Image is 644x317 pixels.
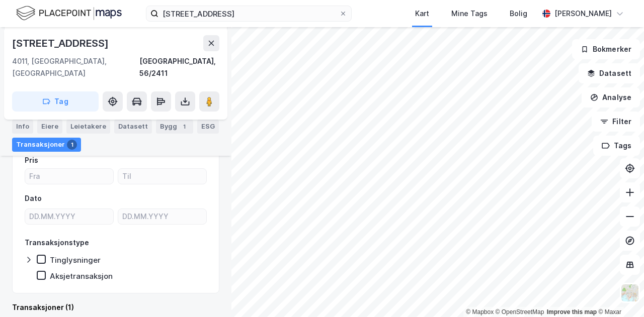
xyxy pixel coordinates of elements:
div: Pris [25,154,38,166]
button: Analyse [582,87,640,108]
input: Søk på adresse, matrikkel, gårdeiere, leietakere eller personer [158,6,339,21]
div: Info [12,120,33,134]
button: Datasett [579,63,640,83]
div: 1 [179,122,189,132]
button: Bokmerker [572,39,640,59]
div: Mine Tags [451,8,488,20]
button: Tag [12,91,99,112]
div: Datasett [114,120,152,134]
div: Leietakere [66,120,110,134]
input: Til [118,169,206,184]
div: 4011, [GEOGRAPHIC_DATA], [GEOGRAPHIC_DATA] [12,55,139,79]
div: Transaksjoner (1) [12,301,219,313]
div: Transaksjoner [12,138,81,152]
a: Improve this map [547,308,597,315]
input: Fra [25,169,113,184]
a: Mapbox [466,308,494,315]
button: Tags [593,136,640,156]
div: Aksjetransaksjon [50,271,113,281]
div: Dato [25,192,42,204]
iframe: Chat Widget [594,269,644,317]
div: Tinglysninger [50,255,101,265]
div: 1 [67,140,77,150]
div: Bolig [510,8,527,20]
div: Kart [415,8,429,20]
input: DD.MM.YYYY [118,209,206,224]
button: Filter [592,112,640,132]
div: Transaksjonstype [25,237,89,249]
div: [GEOGRAPHIC_DATA], 56/2411 [139,55,219,79]
div: ESG [197,120,219,134]
div: Bygg [156,120,193,134]
div: [PERSON_NAME] [554,8,612,20]
a: OpenStreetMap [496,308,544,315]
div: Eiere [37,120,62,134]
img: logo.f888ab2527a4732fd821a326f86c7f29.svg [16,5,122,22]
div: [STREET_ADDRESS] [12,35,111,51]
input: DD.MM.YYYY [25,209,113,224]
div: Kontrollprogram for chat [594,269,644,317]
